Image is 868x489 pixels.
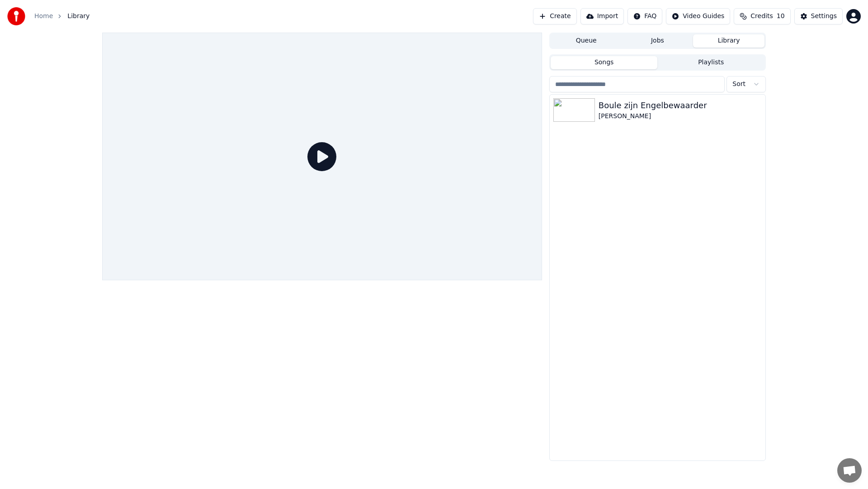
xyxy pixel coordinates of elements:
[693,34,764,48] button: Library
[732,80,745,89] span: Sort
[34,12,90,21] nav: breadcrumb
[627,8,662,24] button: FAQ
[580,8,624,24] button: Import
[533,8,577,24] button: Create
[7,7,25,25] img: youka
[551,34,622,48] button: Queue
[657,56,764,69] button: Playlists
[794,8,843,24] button: Settings
[599,99,762,112] div: Boule zijn Engelbewaarder
[67,12,90,21] span: Library
[750,12,773,21] span: Credits
[666,8,730,24] button: Video Guides
[34,12,53,21] a: Home
[777,12,785,21] span: 10
[734,8,790,24] button: Credits10
[837,458,862,483] a: Open de chat
[811,12,837,21] div: Settings
[622,34,693,48] button: Jobs
[551,56,658,69] button: Songs
[599,112,762,121] div: [PERSON_NAME]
